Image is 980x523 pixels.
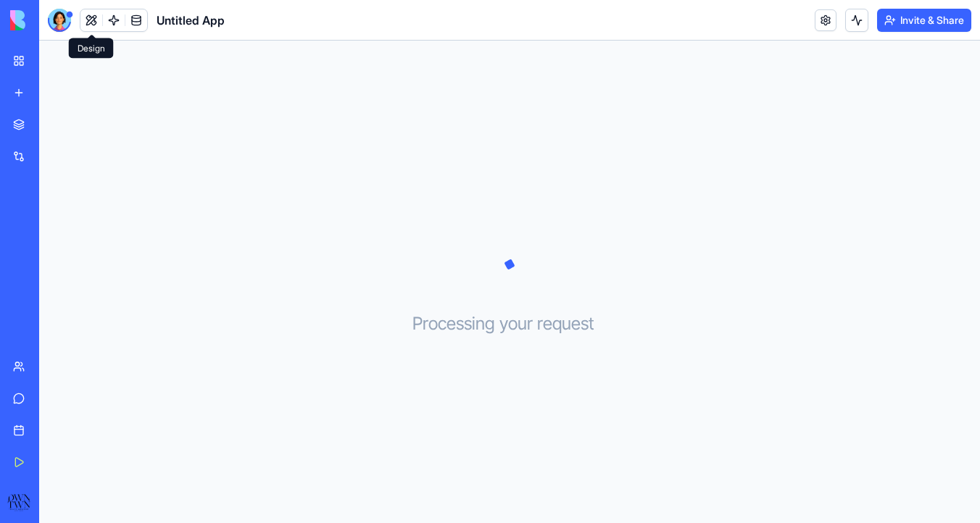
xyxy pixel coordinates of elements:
[10,10,100,30] img: logo
[7,491,30,514] img: ACg8ocLZlWwsaY0KeWuVx4Gx3F4YhVUnQnqK3hXZHGjLUyS3e9QNChpq=s96-c
[877,9,971,32] button: Invite & Share
[69,38,114,59] div: Design
[412,312,607,335] h3: Processing your request
[157,12,225,29] span: Untitled App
